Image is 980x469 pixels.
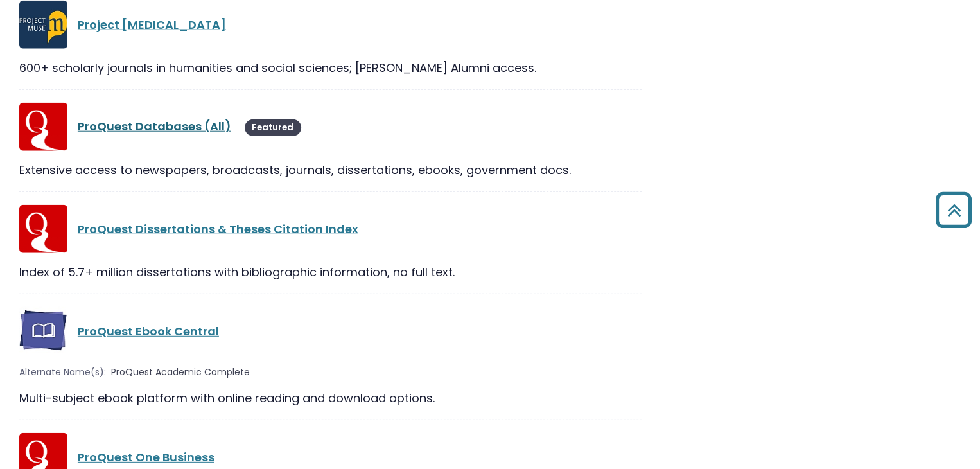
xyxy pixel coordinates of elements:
[19,161,642,179] div: Extensive access to newspapers, broadcasts, journals, dissertations, ebooks, government docs.
[19,263,642,281] div: Index of 5.7+ million dissertations with bibliographic information, no full text.
[78,449,214,465] a: ProQuest One Business
[245,119,301,136] span: Featured
[78,221,358,237] a: ProQuest Dissertations & Theses Citation Index
[78,323,219,339] a: ProQuest Ebook Central
[931,198,977,222] a: Back to Top
[111,366,250,379] span: ProQuest Academic Complete
[78,118,231,134] a: ProQuest Databases (All)
[19,366,106,379] span: Alternate Name(s):
[19,59,642,76] div: 600+ scholarly journals in humanities and social sciences; [PERSON_NAME] Alumni access.
[19,389,642,407] div: Multi-subject ebook platform with online reading and download options.
[78,17,226,33] a: Project [MEDICAL_DATA]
